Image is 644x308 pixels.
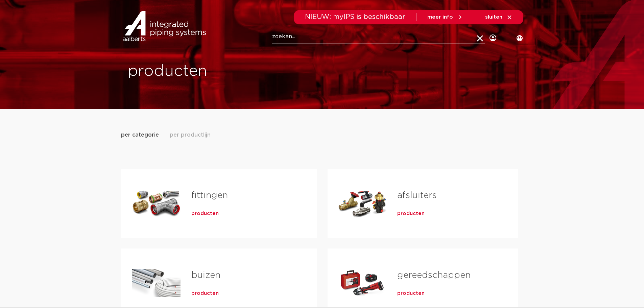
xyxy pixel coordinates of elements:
a: producten [191,290,219,297]
a: meer info [427,14,463,20]
a: afsluiters [397,191,437,200]
a: producten [191,210,219,217]
a: gereedschappen [397,271,471,280]
span: sluiten [485,15,502,20]
div: my IPS [490,24,496,52]
a: producten [397,210,425,217]
span: NIEUW: myIPS is beschikbaar [305,14,405,20]
a: buizen [191,271,220,280]
a: sluiten [485,14,512,20]
a: fittingen [191,191,228,200]
span: per categorie [121,131,159,139]
span: meer info [427,15,453,20]
h1: producten [128,61,319,82]
span: per productlijn [170,131,211,139]
input: zoeken... [272,30,485,44]
a: producten [397,290,425,297]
